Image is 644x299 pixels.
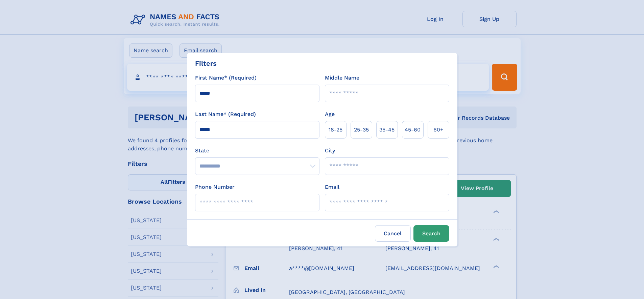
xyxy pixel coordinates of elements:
[195,183,235,191] label: Phone Number
[405,126,421,134] span: 45‑60
[325,110,335,118] label: Age
[195,110,256,118] label: Last Name* (Required)
[325,74,359,82] label: Middle Name
[195,74,257,82] label: First Name* (Required)
[329,126,342,134] span: 18‑25
[354,126,369,134] span: 25‑35
[413,225,449,242] button: Search
[325,147,335,155] label: City
[325,183,339,191] label: Email
[195,58,217,68] div: Filters
[375,225,411,242] label: Cancel
[379,126,395,134] span: 35‑45
[433,126,444,134] span: 60+
[195,147,319,155] label: State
